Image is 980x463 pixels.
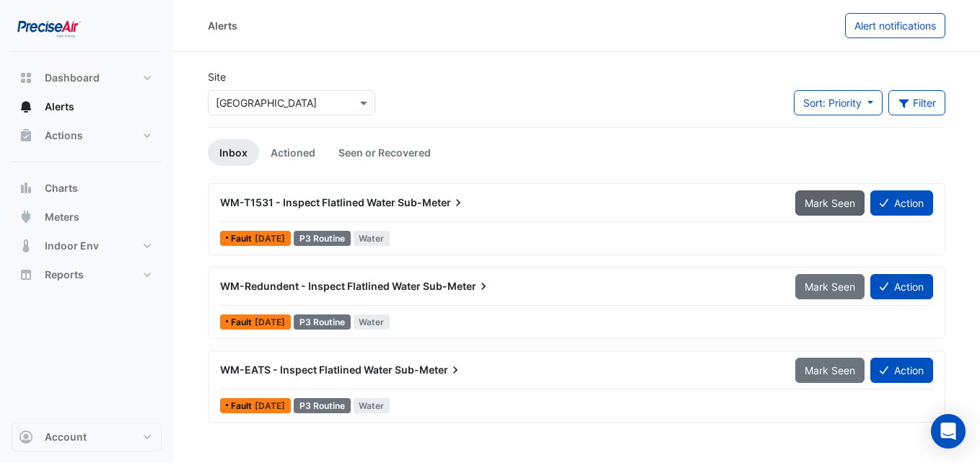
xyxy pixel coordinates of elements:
span: Meters [45,210,79,224]
button: Reports [12,260,162,289]
span: Mon 08-Sep-2025 14:00 AEST [255,400,285,411]
span: Fault [231,234,255,243]
span: WM-Redundent - Inspect Flatlined Water [220,280,421,292]
div: P3 Routine [294,398,351,413]
button: Dashboard [12,63,162,92]
app-icon: Indoor Env [19,239,33,253]
button: Sort: Priority [794,90,883,115]
span: Water [354,314,390,330]
span: Mon 08-Sep-2025 14:15 AEST [255,233,285,244]
span: Alerts [45,100,74,114]
button: Charts [12,174,162,203]
span: Mark Seen [805,281,855,293]
button: Indoor Env [12,231,162,260]
span: WM-T1531 - Inspect Flatlined Water [220,196,395,208]
app-icon: Charts [19,181,33,195]
button: Meters [12,203,162,231]
app-icon: Actions [19,128,33,143]
span: Mon 08-Sep-2025 14:15 AEST [255,317,285,327]
a: Inbox [208,139,259,166]
app-icon: Reports [19,268,33,282]
span: Sort: Priority [803,97,862,109]
button: Alerts [12,92,162,121]
span: Indoor Env [45,239,99,253]
a: Actioned [259,139,327,166]
button: Action [870,190,933,216]
button: Alert notifications [845,13,945,38]
button: Account [12,423,162,451]
span: Alert notifications [854,19,936,32]
img: Company Logo [17,12,82,40]
div: P3 Routine [294,314,351,330]
label: Site [208,69,226,84]
button: Mark Seen [795,358,865,383]
button: Action [870,358,933,383]
div: Alerts [208,18,237,33]
span: Mark Seen [805,364,855,376]
span: Sub-Meter [395,363,463,377]
span: Fault [231,318,255,327]
span: Actions [45,128,83,143]
span: Dashboard [45,71,100,85]
button: Action [870,274,933,299]
div: Open Intercom Messenger [931,414,966,449]
span: WM-EATS - Inspect Flatlined Water [220,363,393,376]
button: Actions [12,121,162,150]
span: Sub-Meter [423,279,491,294]
span: Mark Seen [805,197,855,209]
span: Reports [45,268,84,282]
div: P3 Routine [294,231,351,246]
span: Charts [45,181,78,195]
button: Mark Seen [795,274,865,299]
app-icon: Meters [19,210,33,224]
span: Fault [231,402,255,410]
span: Water [354,231,390,246]
a: Seen or Recovered [327,139,442,166]
span: Account [45,430,87,444]
app-icon: Dashboard [19,71,33,85]
span: Water [354,398,390,413]
button: Mark Seen [795,190,865,216]
button: Filter [888,90,946,115]
app-icon: Alerts [19,100,33,114]
span: Sub-Meter [398,195,465,210]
